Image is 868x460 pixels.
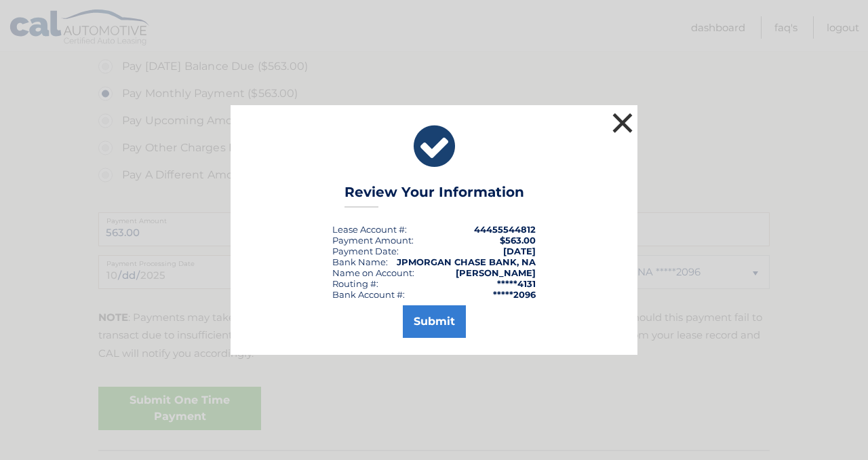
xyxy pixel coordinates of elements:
[344,184,524,208] h3: Review Your Information
[332,246,399,256] div: :
[332,246,397,256] span: Payment Date
[332,267,414,278] div: Name on Account:
[332,289,405,300] div: Bank Account #:
[332,235,414,246] div: Payment Amount:
[456,267,536,278] strong: [PERSON_NAME]
[474,224,536,235] strong: 44455544812
[397,256,536,267] strong: JPMORGAN CHASE BANK, NA
[403,305,466,338] button: Submit
[332,256,388,267] div: Bank Name:
[503,246,536,256] span: [DATE]
[500,235,536,246] span: $563.00
[332,278,378,289] div: Routing #:
[332,224,407,235] div: Lease Account #:
[609,109,636,136] button: ×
